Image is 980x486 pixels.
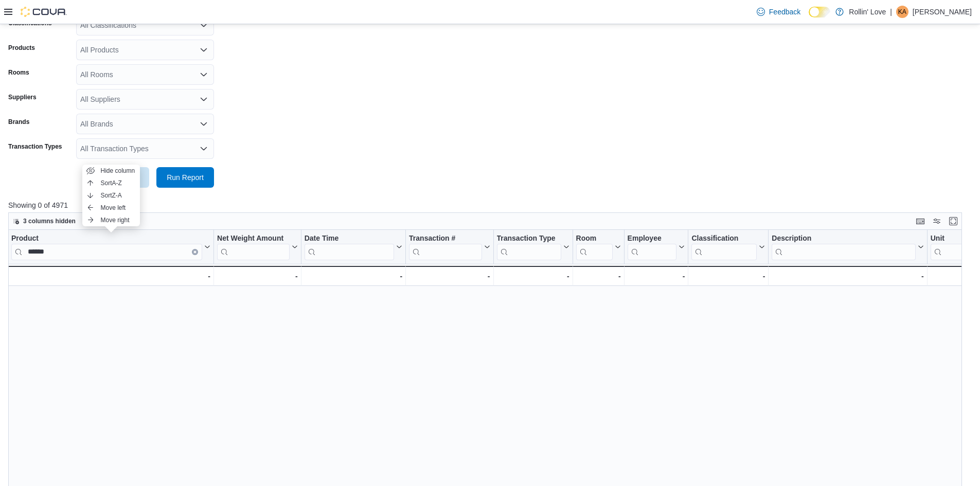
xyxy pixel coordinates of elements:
[8,200,972,210] p: Showing 0 of 4971
[691,234,757,260] div: Classification
[8,118,29,126] label: Brands
[691,234,757,244] div: Classification
[409,234,490,260] button: Transaction #
[217,234,290,244] div: Net Weight Amount
[931,234,967,260] div: Unit
[691,234,765,260] button: Classification
[896,6,908,18] div: Kenya Alexander
[409,234,482,244] div: Transaction #
[576,234,621,260] button: Room
[576,270,621,282] div: -
[497,234,561,244] div: Transaction Type
[305,270,402,282] div: -
[8,142,62,151] label: Transaction Types
[628,234,685,260] button: Employee
[409,234,482,260] div: Transaction # URL
[772,234,923,260] button: Description
[497,234,569,260] button: Transaction Type
[200,70,208,79] button: Open list of options
[82,165,140,177] button: Hide column
[497,234,561,260] div: Transaction Type
[409,270,490,282] div: -
[772,270,923,282] div: -
[809,7,830,17] input: Dark Mode
[82,202,140,214] button: Move left
[305,234,394,260] div: Date Time
[9,215,80,227] button: 3 columns hidden
[101,191,122,200] span: Sort Z-A
[200,120,208,128] button: Open list of options
[576,234,613,260] div: Room
[931,234,967,244] div: Unit
[21,7,67,17] img: Cova
[947,215,959,227] button: Enter fullscreen
[11,234,202,244] div: Product
[101,179,122,187] span: Sort A-Z
[217,270,298,282] div: -
[753,2,805,22] a: Feedback
[305,234,402,260] button: Date Time
[849,6,886,18] p: Rollin' Love
[931,215,943,227] button: Display options
[156,167,214,188] button: Run Report
[914,215,926,227] button: Keyboard shortcuts
[913,6,972,18] p: [PERSON_NAME]
[82,189,140,202] button: SortZ-A
[8,44,35,52] label: Products
[81,215,127,227] button: Sort fields
[772,234,915,260] div: Description
[772,234,915,244] div: Description
[628,234,677,260] div: Employee
[11,234,210,260] button: ProductClear input
[890,6,892,18] p: |
[82,214,140,226] button: Move right
[497,270,569,282] div: -
[101,204,126,212] span: Move left
[769,7,800,17] span: Feedback
[11,270,210,282] div: -
[101,216,130,224] span: Move right
[305,234,394,244] div: Date Time
[628,270,685,282] div: -
[8,93,37,101] label: Suppliers
[576,234,613,244] div: Room
[200,46,208,54] button: Open list of options
[8,68,29,77] label: Rooms
[200,95,208,103] button: Open list of options
[200,21,208,29] button: Open list of options
[82,177,140,189] button: SortA-Z
[628,234,677,244] div: Employee
[101,167,135,175] span: Hide column
[931,234,975,260] button: Unit
[217,234,298,260] button: Net Weight Amount
[192,249,198,255] button: Clear input
[931,270,975,282] div: -
[200,145,208,153] button: Open list of options
[23,217,76,225] span: 3 columns hidden
[11,234,202,260] div: Product
[167,172,204,183] span: Run Report
[898,6,906,18] span: KA
[217,234,290,260] div: Net Weight Amount
[691,270,765,282] div: -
